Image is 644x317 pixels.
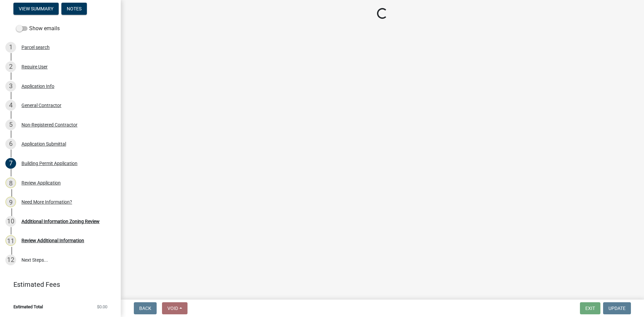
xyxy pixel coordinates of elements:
div: Building Permit Application [21,161,77,166]
span: Void [167,306,178,311]
div: 3 [5,81,16,92]
div: 6 [5,139,16,149]
button: Notes [61,3,87,15]
div: 5 [5,119,16,130]
div: Additional Information Zoning Review [21,219,100,224]
span: $0.00 [97,305,107,309]
button: Void [162,302,187,314]
div: General Contractor [21,103,61,108]
button: Update [603,302,631,314]
div: Application Info [21,84,54,89]
div: 9 [5,197,16,207]
button: View Summary [13,3,59,15]
span: Update [608,306,626,311]
div: Review Additional Information [21,238,84,243]
div: 8 [5,177,16,188]
div: 4 [5,100,16,111]
div: Non-Registered Contractor [21,122,77,127]
div: Parcel search [21,45,50,50]
div: 2 [5,61,16,72]
button: Back [134,302,157,314]
a: Estimated Fees [5,278,110,291]
wm-modal-confirm: Notes [61,6,87,12]
span: Estimated Total [13,305,43,309]
div: 12 [5,255,16,265]
div: Application Submittal [21,142,66,146]
div: 1 [5,42,16,53]
button: Exit [580,302,600,314]
label: Show emails [16,24,60,33]
wm-modal-confirm: Summary [13,6,59,12]
span: Back [139,306,151,311]
div: 7 [5,158,16,169]
div: Require User [21,64,48,69]
div: Review Application [21,180,61,185]
div: Need More Information? [21,200,72,204]
div: 11 [5,235,16,246]
div: 10 [5,216,16,227]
